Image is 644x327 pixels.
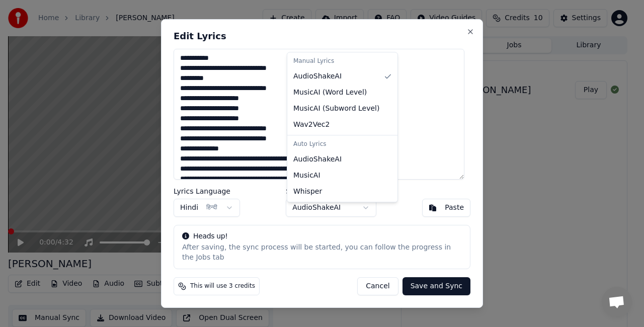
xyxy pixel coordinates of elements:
span: Wav2Vec2 [293,120,330,130]
span: MusicAI [293,171,320,181]
span: Whisper [293,187,322,197]
div: Auto Lyrics [289,137,395,151]
span: MusicAI ( Subword Level ) [293,104,379,114]
span: AudioShakeAI [293,154,342,165]
span: AudioShakeAI [293,71,342,81]
div: Manual Lyrics [289,54,395,68]
span: MusicAI ( Word Level ) [293,88,367,98]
